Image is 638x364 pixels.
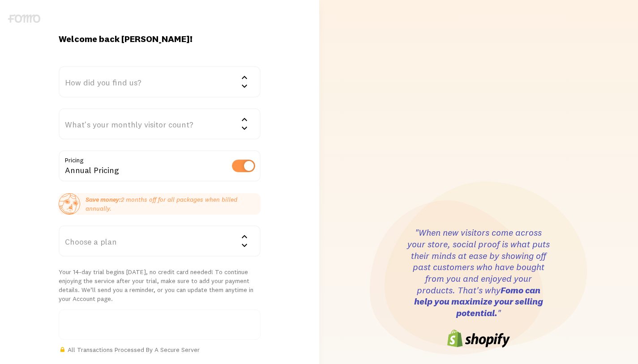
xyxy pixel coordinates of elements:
[59,225,261,257] div: Choose a plan
[59,33,261,45] h1: Welcome back [PERSON_NAME]!
[59,150,261,183] div: Annual Pricing
[8,14,40,23] img: fomo-logo-gray-b99e0e8ada9f9040e2984d0d95b3b12da0074ffd48d1e5cb62ac37fc77b0b268.svg
[64,321,255,329] iframe: Secure card payment input frame
[86,195,261,213] p: 2 months off for all packages when billed annually.
[59,108,261,140] div: What's your monthly visitor count?
[59,345,261,354] p: All Transactions Processed By A Secure Server
[407,227,550,319] h3: "When new visitors come across your store, social proof is what puts their minds at ease by showi...
[59,267,261,303] p: Your 14-day trial begins [DATE], no credit card needed! To continue enjoying the service after yo...
[447,330,510,347] img: shopify-logo-6cb0242e8808f3daf4ae861e06351a6977ea544d1a5c563fd64e3e69b7f1d4c4.png
[59,66,261,97] div: How did you find us?
[86,195,121,203] strong: Save money:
